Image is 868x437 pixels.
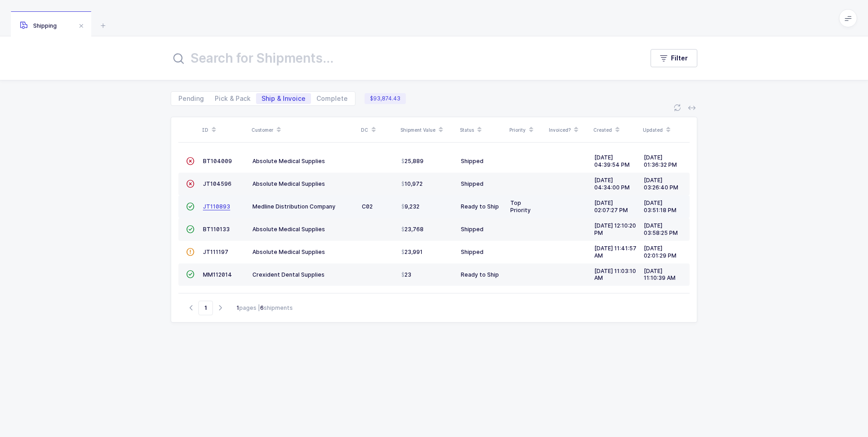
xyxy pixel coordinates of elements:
div: Invoiced? [549,122,588,138]
span: [DATE] 11:10:39 AM [644,268,676,282]
span: Ready to Ship [461,271,499,278]
span: Shipped [461,248,483,255]
div: pages | shipments [237,304,293,312]
span: [DATE] 02:07:27 PM [594,199,628,214]
span: [DATE] 11:41:57 AM [594,245,636,259]
span: Shipping [20,22,57,29]
span: Go to [198,301,213,315]
div: Shipment Value [400,122,454,138]
span: 25,889 [401,158,424,165]
span: JT110893 [203,203,230,210]
div: ID [202,122,246,138]
input: Search for Shipments... [171,47,632,69]
span: [DATE] 01:36:32 PM [644,154,677,168]
span: Absolute Medical Supplies [252,158,325,164]
b: 1 [237,304,239,311]
span: 23 [401,271,411,278]
div: DC [361,122,395,138]
span: Absolute Medical Supplies [252,226,325,233]
span: Shipped [461,158,483,164]
div: Priority [509,122,543,138]
span: [DATE] 02:01:29 PM [644,245,676,259]
span: 23,991 [401,248,423,256]
span: 23,768 [401,226,424,233]
b: 6 [260,304,264,311]
span: [DATE] 04:39:54 PM [594,154,630,168]
span: Shipped [461,226,483,233]
span:  [186,226,194,233]
span:  [186,180,194,187]
span: Top Priority [510,199,531,214]
span: Filter [671,54,688,63]
span:  [186,158,194,164]
span: [DATE] 03:58:25 PM [644,222,678,236]
div: Updated [643,122,687,138]
span: BT104009 [203,158,232,164]
span: Ready to Ship [461,203,499,210]
span: Shipped [461,180,483,187]
span: [DATE] 03:26:40 PM [644,177,678,191]
span: [DATE] 11:03:10 AM [594,268,636,282]
span: C02 [362,203,373,210]
span: Pick & Pack [215,95,251,102]
span: [DATE] 03:51:18 PM [644,199,676,214]
div: Customer [252,122,355,138]
div: Status [460,122,504,138]
span: 9,232 [401,203,419,210]
span: 10,972 [401,180,423,188]
span: Absolute Medical Supplies [252,180,325,187]
button: Filter [651,49,697,67]
span:  [186,203,194,210]
span: BT110133 [203,226,230,233]
span: Ship & Invoice [261,95,306,102]
span: MM112014 [203,271,232,278]
span: JT104596 [203,180,232,187]
span: JT111197 [203,248,228,255]
span: [DATE] 12:10:20 PM [594,222,636,236]
span: $93,874.43 [365,93,406,104]
span: Absolute Medical Supplies [252,248,325,255]
span: [DATE] 04:34:00 PM [594,177,630,191]
span:  [186,271,194,278]
span: Crexident Dental Supplies [252,271,325,278]
div: Created [593,122,637,138]
span: Medline Distribution Company [252,203,335,210]
span: Pending [178,95,204,102]
span:  [186,248,194,255]
span: Complete [316,95,348,102]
